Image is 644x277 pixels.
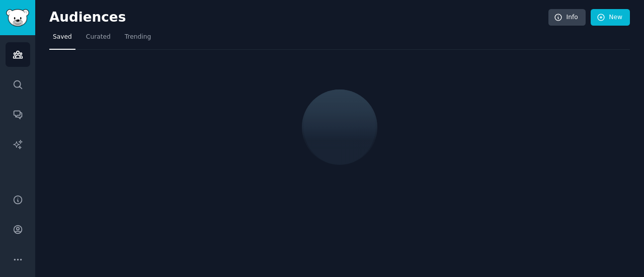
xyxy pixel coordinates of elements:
span: Saved [53,33,72,42]
span: Curated [86,33,111,42]
img: GummySearch logo [6,9,29,27]
a: New [591,9,630,26]
span: Trending [125,33,151,42]
h2: Audiences [49,10,548,26]
a: Info [548,9,586,26]
a: Saved [49,29,75,50]
a: Trending [121,29,154,50]
a: Curated [83,29,114,50]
